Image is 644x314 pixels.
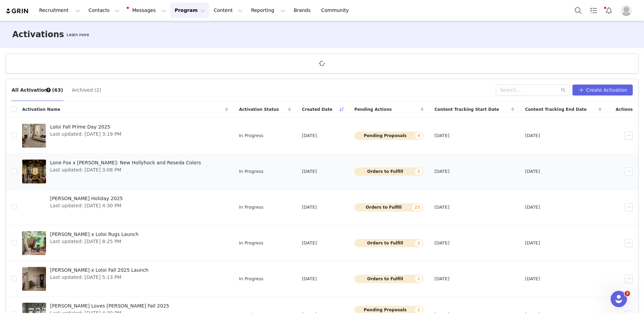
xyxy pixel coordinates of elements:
[50,123,121,131] span: Loloi Fall Prime Day 2025
[45,87,51,93] div: Tooltip anchor
[22,122,228,149] a: Loloi Fall Prime Day 2025Last updated: [DATE] 3:19 PM
[572,85,633,95] button: Create Activation
[617,5,639,16] button: Profile
[239,168,263,175] span: In Progress
[290,3,317,18] a: Brands
[302,168,317,175] span: [DATE]
[354,106,392,113] span: Pending Actions
[434,204,449,211] span: [DATE]
[5,8,29,14] img: grin logo
[354,239,424,247] button: Orders to Fulfill2
[11,85,63,95] button: All Activations (63)
[22,106,60,113] span: Activation Name
[50,159,201,166] span: Lone Fox x [PERSON_NAME]: New Hollyhock and Reseda Colors
[170,3,209,18] button: Program
[65,31,90,38] div: Tooltip anchor
[50,238,139,245] span: Last updated: [DATE] 8:25 PM
[302,106,333,113] span: Created Date
[354,203,424,211] button: Orders to Fulfill25
[50,195,123,202] span: [PERSON_NAME] Holiday 2025
[434,106,499,113] span: Content Tracking Start Date
[239,240,263,246] span: In Progress
[302,275,317,282] span: [DATE]
[35,3,84,18] button: Recruitment
[302,240,317,246] span: [DATE]
[239,132,263,139] span: In Progress
[50,267,149,274] span: [PERSON_NAME] x Loloi Fall 2025 Launch
[50,166,201,174] span: Last updated: [DATE] 3:08 PM
[22,229,228,257] a: [PERSON_NAME] x Loloi Rugs LaunchLast updated: [DATE] 8:25 PM
[239,204,263,211] span: In Progress
[525,106,587,113] span: Content Tracking End Date
[22,265,228,293] a: [PERSON_NAME] x Loloi Fall 2025 LaunchLast updated: [DATE] 5:13 PM
[210,3,247,18] button: Content
[571,3,586,18] button: Search
[525,168,540,175] span: [DATE]
[601,3,616,18] button: Notifications
[12,28,64,41] h3: Activations
[50,202,123,209] span: Last updated: [DATE] 4:30 PM
[525,204,540,211] span: [DATE]
[625,291,630,296] span: 3
[247,3,289,18] button: Reporting
[525,240,540,246] span: [DATE]
[434,132,449,139] span: [DATE]
[302,204,317,211] span: [DATE]
[50,231,139,238] span: [PERSON_NAME] x Loloi Rugs Launch
[50,274,149,281] span: Last updated: [DATE] 5:13 PM
[434,240,449,246] span: [DATE]
[525,132,540,139] span: [DATE]
[22,194,228,221] a: [PERSON_NAME] Holiday 2025Last updated: [DATE] 4:30 PM
[22,158,228,185] a: Lone Fox x [PERSON_NAME]: New Hollyhock and Reseda ColorsLast updated: [DATE] 3:08 PM
[561,88,566,92] i: icon: search
[621,5,632,16] img: placeholder-profile.jpg
[50,131,121,138] span: Last updated: [DATE] 3:19 PM
[85,3,124,18] button: Contacts
[354,275,424,283] button: Orders to Fulfill1
[124,3,170,18] button: Messages
[525,275,540,282] span: [DATE]
[317,3,356,18] a: Community
[354,132,424,140] button: Pending Proposals4
[239,275,263,282] span: In Progress
[607,102,638,117] div: Actions
[354,306,424,314] button: Pending Proposals1
[586,3,601,18] a: Tasks
[72,85,102,95] button: Archived (2)
[239,106,279,113] span: Activation Status
[611,291,627,307] iframe: Intercom live chat
[496,85,570,95] input: Search...
[50,302,169,310] span: [PERSON_NAME] Loves [PERSON_NAME] Fall 2025
[434,275,449,282] span: [DATE]
[434,168,449,175] span: [DATE]
[302,132,317,139] span: [DATE]
[354,167,424,176] button: Orders to Fulfill2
